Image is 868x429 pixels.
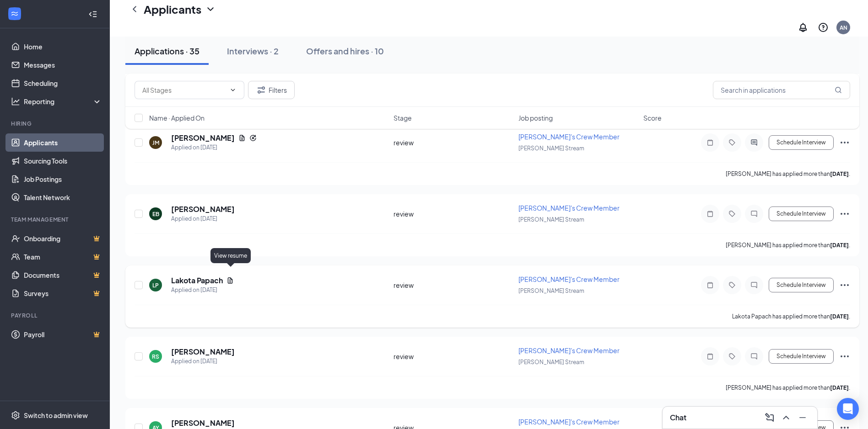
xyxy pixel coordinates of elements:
span: [PERSON_NAME] Stream [518,216,584,223]
svg: ChevronLeft [129,4,140,15]
h1: Applicants [144,1,201,17]
svg: Minimize [797,412,808,423]
div: review [394,138,513,147]
svg: ChatInactive [749,353,760,360]
b: [DATE] [830,384,849,391]
a: Messages [24,56,102,74]
svg: QuestionInfo [818,22,829,33]
span: Score [643,113,662,122]
a: Sourcing Tools [24,152,102,170]
svg: Filter [256,85,267,95]
div: Offers and hires · 10 [306,45,384,57]
a: Applicants [24,133,102,152]
button: Schedule Interview [769,135,834,150]
svg: Tag [727,210,738,217]
svg: ChatInactive [749,210,760,217]
p: [PERSON_NAME] has applied more than . [726,241,850,249]
svg: Note [705,281,716,289]
span: Job posting [518,113,553,122]
div: RS [152,353,159,360]
svg: ChevronUp [781,412,792,423]
div: AN [840,24,847,32]
svg: Analysis [11,97,20,106]
h3: Chat [670,413,686,423]
div: Interviews · 2 [227,45,279,57]
button: ComposeMessage [762,410,777,425]
svg: Tag [727,281,738,289]
div: Applied on [DATE] [171,286,234,295]
svg: ChevronDown [205,4,216,15]
svg: ActiveChat [749,139,760,146]
span: [PERSON_NAME]'s Crew Member [518,346,620,355]
div: View resume [210,248,251,263]
svg: Document [238,134,246,142]
input: Search in applications [713,81,850,99]
svg: Ellipses [839,137,850,148]
a: Job Postings [24,170,102,188]
div: review [394,352,513,361]
b: [DATE] [830,170,849,177]
svg: Note [705,139,716,146]
svg: Ellipses [839,280,850,291]
button: Filter Filters [248,81,295,99]
a: Home [24,37,102,56]
button: Schedule Interview [769,207,834,221]
button: ChevronUp [779,410,793,425]
span: Stage [394,113,412,122]
button: Minimize [795,410,810,425]
div: Hiring [11,120,100,127]
div: Applied on [DATE] [171,143,257,152]
svg: WorkstreamLogo [10,9,19,18]
input: All Stages [142,85,226,95]
h5: Lakota Papach [171,275,223,286]
div: Team Management [11,216,100,223]
span: [PERSON_NAME]'s Crew Member [518,418,620,426]
svg: Reapply [249,134,257,142]
h5: [PERSON_NAME] [171,418,235,428]
svg: Collapse [88,10,97,19]
div: Applied on [DATE] [171,214,235,223]
svg: Tag [727,353,738,360]
svg: Document [226,277,234,284]
div: Applied on [DATE] [171,357,235,366]
b: [DATE] [830,313,849,320]
div: LP [152,281,159,289]
svg: Tag [727,139,738,146]
div: review [394,209,513,218]
h5: [PERSON_NAME] [171,133,235,143]
a: SurveysCrown [24,284,102,302]
svg: Ellipses [839,351,850,362]
svg: ChevronDown [229,86,237,94]
a: TeamCrown [24,248,102,266]
div: Open Intercom Messenger [837,398,859,420]
h5: [PERSON_NAME] [171,347,235,357]
p: Lakota Papach has applied more than . [732,312,850,320]
a: Scheduling [24,74,102,92]
div: Applications · 35 [135,45,199,57]
button: Schedule Interview [769,349,834,364]
svg: Notifications [798,22,809,33]
svg: ChatInactive [749,281,760,289]
a: Talent Network [24,188,102,207]
span: Name · Applied On [149,113,205,122]
span: [PERSON_NAME] Stream [518,145,584,152]
svg: MagnifyingGlass [835,86,842,94]
p: [PERSON_NAME] has applied more than . [726,384,850,392]
a: DocumentsCrown [24,266,102,284]
svg: ComposeMessage [764,412,775,423]
span: [PERSON_NAME] Stream [518,287,584,294]
a: PayrollCrown [24,325,102,344]
span: [PERSON_NAME] Stream [518,359,584,365]
div: Switch to admin view [24,411,88,420]
span: [PERSON_NAME]'s Crew Member [518,204,620,212]
button: Schedule Interview [769,278,834,292]
span: [PERSON_NAME]'s Crew Member [518,275,620,283]
div: EB [152,210,159,218]
div: Reporting [24,97,102,106]
div: JM [152,139,159,147]
a: OnboardingCrown [24,229,102,248]
svg: Note [705,210,716,217]
p: [PERSON_NAME] has applied more than . [726,170,850,178]
div: review [394,281,513,290]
